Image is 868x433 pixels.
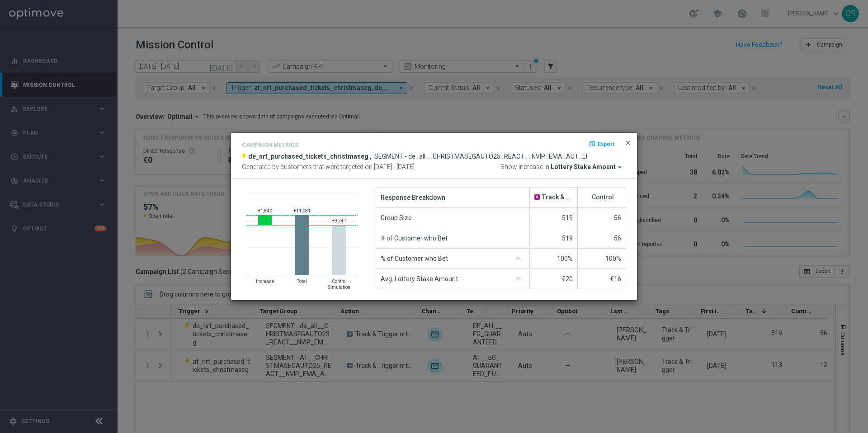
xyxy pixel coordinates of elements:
span: Export [598,141,614,147]
span: 100% [557,255,573,262]
h4: Campaign Metrics [242,142,298,148]
button: open_in_browser Export [588,138,615,149]
span: 519 [562,235,573,242]
span: Response Breakdown [381,188,445,207]
span: €16 [610,275,621,282]
text: €9,241 [332,218,346,223]
span: €20 [562,275,573,282]
span: Generated by customers that were targeted on [242,163,373,170]
text: Total [297,279,307,284]
span: de_nrt_purchased_tickets_christmaseg [248,153,368,160]
text: €11,081 [294,208,311,213]
span: Track & Trigger nrt_purchased_tickets [542,193,573,201]
span: # of Customer who Bet [381,228,448,248]
span: SEGMENT - de_all__CHRISTMASEGAUTO25_REACT__NVIP_EMA_AUT_LT [374,153,589,160]
span: Group Size [381,208,412,228]
text: Control Simulation [328,279,350,290]
span: Avg. Lottery Stake Amount [381,269,458,289]
span: Control [592,193,614,201]
button: Lottery Stake Amount arrow_drop_down [551,163,626,171]
span: 100% [605,255,621,262]
img: gaussianGrey.svg [511,277,525,282]
img: gaussianGrey.svg [511,257,525,261]
i: open_in_browser [589,140,596,147]
span: [DATE] - [DATE] [374,163,415,170]
span: 56 [614,214,621,221]
span: % of Customer who Bet [381,249,448,268]
span: , [370,153,372,160]
text: €1,840 [258,208,272,213]
span: close [624,139,632,146]
span: Show increase in [500,163,549,171]
span: 519 [562,214,573,221]
i: arrow_drop_down [616,163,624,171]
span: Lottery Stake Amount [551,163,616,171]
span: A [534,194,540,200]
span: 56 [614,235,621,242]
text: Increase [256,279,274,284]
